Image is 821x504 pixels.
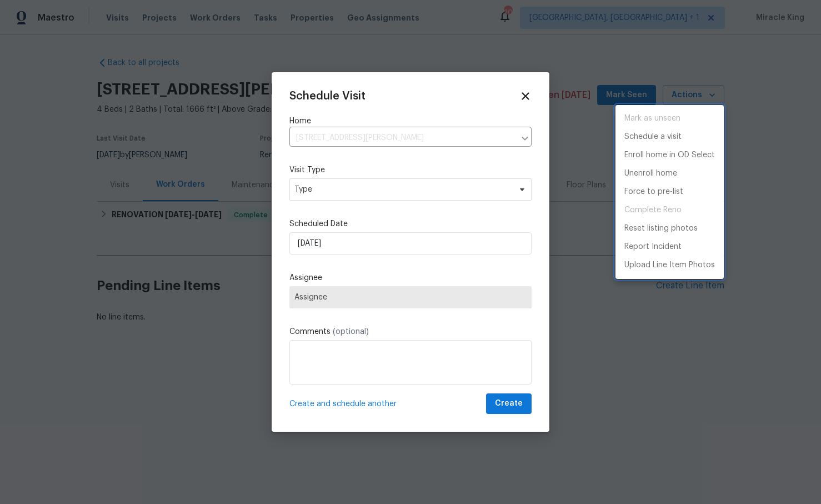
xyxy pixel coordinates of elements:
[615,201,724,219] span: Project is already completed
[624,131,682,143] p: Schedule a visit
[624,223,698,234] p: Reset listing photos
[624,186,683,198] p: Force to pre-list
[624,260,715,271] p: Upload Line Item Photos
[624,149,715,161] p: Enroll home in OD Select
[624,241,682,253] p: Report Incident
[624,168,677,179] p: Unenroll home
